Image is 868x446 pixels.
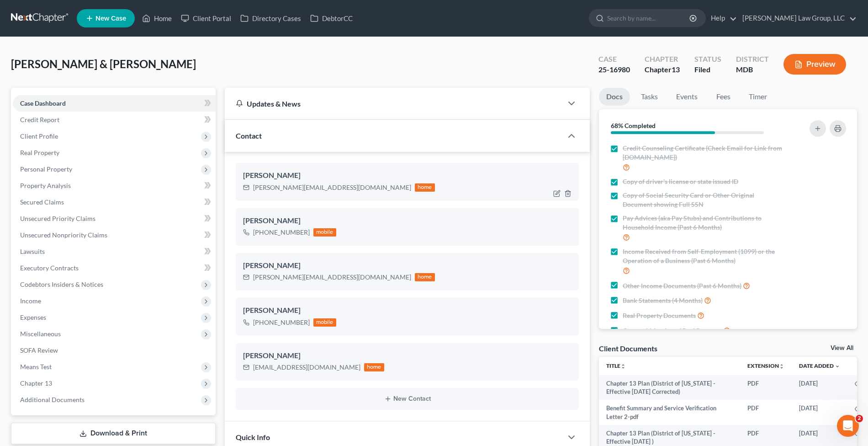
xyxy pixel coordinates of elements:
[176,10,236,27] a: Client Portal
[669,88,705,106] a: Events
[611,122,656,129] strong: 68% Completed
[738,10,857,27] a: [PERSON_NAME] Law Group, LLC
[736,54,769,64] div: District
[792,400,847,425] td: [DATE]
[13,227,216,243] a: Unsecured Nonpriority Claims
[20,313,46,321] span: Expenses
[13,194,216,210] a: Secured Claims
[20,116,59,124] span: Credit Report
[20,247,45,255] span: Lawsuits
[253,228,310,237] div: [PHONE_NUMBER]
[20,379,52,387] span: Chapter 13
[364,363,384,371] div: home
[20,363,52,371] span: Means Test
[20,198,64,206] span: Secured Claims
[13,342,216,359] a: SOFA Review
[236,433,270,441] span: Quick Info
[645,54,680,64] div: Chapter
[694,64,721,75] div: Filed
[606,362,626,369] a: Titleunfold_more
[831,345,853,351] a: View All
[13,177,216,194] a: Property Analysis
[236,131,262,140] span: Contact
[13,210,216,227] a: Unsecured Priority Claims
[20,297,41,305] span: Income
[598,54,630,64] div: Case
[306,10,357,27] a: DebtorCC
[623,247,785,265] span: Income Received from Self-Employment (1099) or the Operation of a Business (Past 6 Months)
[243,260,572,271] div: [PERSON_NAME]
[11,423,216,444] a: Download & Print
[253,273,411,282] div: [PERSON_NAME][EMAIL_ADDRESS][DOMAIN_NAME]
[607,10,691,27] input: Search by name...
[599,375,740,400] td: Chapter 13 Plan (District of [US_STATE] - Effective [DATE] Corrected)
[598,64,630,75] div: 25-16980
[623,191,785,209] span: Copy of Social Security Card or Other Original Document showing Full SSN
[799,362,840,369] a: Date Added expand_more
[253,363,360,372] div: [EMAIL_ADDRESS][DOMAIN_NAME]
[694,54,721,64] div: Status
[741,88,774,106] a: Timer
[243,215,572,226] div: [PERSON_NAME]
[20,280,103,288] span: Codebtors Insiders & Notices
[236,10,306,27] a: Directory Cases
[243,395,572,403] button: New Contact
[672,65,680,74] span: 13
[623,177,738,186] span: Copy of driver's license or state issued ID
[20,215,95,222] span: Unsecured Priority Claims
[623,296,703,305] span: Bank Statements (4 Months)
[599,344,657,353] div: Client Documents
[13,112,216,128] a: Credit Report
[709,88,738,106] a: Fees
[792,375,847,400] td: [DATE]
[623,214,785,232] span: Pay Advices (aka Pay Stubs) and Contributions to Household Income (Past 6 Months)
[835,364,840,369] i: expand_more
[779,364,784,369] i: unfold_more
[20,182,71,189] span: Property Analysis
[253,318,310,327] div: [PHONE_NUMBER]
[20,149,59,156] span: Real Property
[253,183,411,192] div: [PERSON_NAME][EMAIL_ADDRESS][DOMAIN_NAME]
[856,415,863,422] span: 2
[243,305,572,316] div: [PERSON_NAME]
[20,264,79,272] span: Executory Contracts
[620,364,626,369] i: unfold_more
[599,88,630,106] a: Docs
[645,64,680,75] div: Chapter
[623,281,741,290] span: Other Income Documents (Past 6 Months)
[313,228,336,236] div: mobile
[20,330,61,338] span: Miscellaneous
[243,350,572,361] div: [PERSON_NAME]
[11,57,196,70] span: [PERSON_NAME] & [PERSON_NAME]
[243,170,572,181] div: [PERSON_NAME]
[138,10,176,27] a: Home
[415,273,435,281] div: home
[623,326,722,335] span: Current Valuation of Real Property
[20,132,58,140] span: Client Profile
[599,400,740,425] td: Benefit Summary and Service Verification Letter 2-pdf
[20,165,72,173] span: Personal Property
[20,231,107,239] span: Unsecured Nonpriority Claims
[20,346,58,354] span: SOFA Review
[740,375,792,400] td: PDF
[740,400,792,425] td: PDF
[623,144,785,162] span: Credit Counseling Certificate (Check Email for Link from [DOMAIN_NAME])
[20,99,66,107] span: Case Dashboard
[736,64,769,75] div: MDB
[623,311,696,320] span: Real Property Documents
[236,99,551,108] div: Updates & News
[634,88,665,106] a: Tasks
[13,95,216,112] a: Case Dashboard
[13,260,216,276] a: Executory Contracts
[747,362,784,369] a: Extensionunfold_more
[13,243,216,260] a: Lawsuits
[313,318,336,327] div: mobile
[95,15,126,22] span: New Case
[20,396,85,403] span: Additional Documents
[415,183,435,192] div: home
[783,54,846,75] button: Preview
[837,415,859,437] iframe: Intercom live chat
[706,10,737,27] a: Help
